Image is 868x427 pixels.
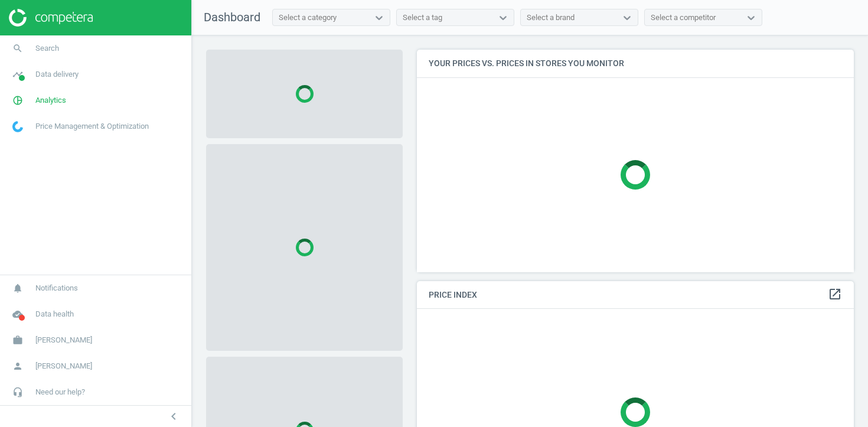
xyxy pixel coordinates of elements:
div: Select a competitor [651,12,716,23]
span: Data delivery [35,69,79,80]
i: notifications [6,277,29,299]
i: open_in_new [828,287,842,301]
img: ajHJNr6hYgQAAAAASUVORK5CYII= [9,9,93,27]
a: open_in_new [828,287,842,302]
i: cloud_done [6,303,29,325]
i: timeline [6,63,29,86]
span: Price Management & Optimization [35,121,149,132]
button: chevron_left [159,409,188,424]
i: search [6,37,29,60]
h4: Your prices vs. prices in stores you monitor [417,50,854,77]
span: [PERSON_NAME] [35,335,92,345]
img: wGWNvw8QSZomAAAAABJRU5ErkJggg== [12,121,23,132]
div: Select a category [279,12,337,23]
span: Need our help? [35,387,85,397]
div: Select a tag [403,12,442,23]
span: [PERSON_NAME] [35,361,92,371]
span: Analytics [35,95,66,106]
i: person [6,355,29,377]
i: work [6,329,29,351]
i: headset_mic [6,381,29,403]
h4: Price Index [417,281,854,309]
i: pie_chart_outlined [6,89,29,112]
span: Data health [35,309,74,320]
div: Select a brand [527,12,575,23]
span: Notifications [35,283,78,294]
i: chevron_left [167,409,181,423]
span: Dashboard [204,10,260,24]
span: Search [35,43,59,54]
